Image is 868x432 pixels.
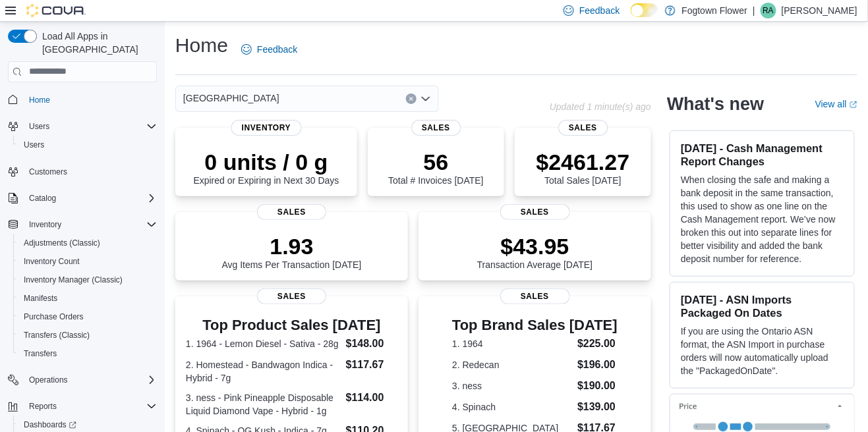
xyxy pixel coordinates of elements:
span: Users [18,137,157,153]
h3: [DATE] - Cash Management Report Changes [681,142,844,168]
span: Users [29,121,49,132]
button: Reports [3,397,162,416]
span: Home [24,92,157,108]
div: Expired or Expiring in Next 30 Days [194,149,339,186]
button: Inventory [24,217,67,232]
button: Purchase Orders [13,308,162,326]
a: View allExternal link [815,99,857,109]
span: Adjustments (Classic) [18,235,157,251]
p: [PERSON_NAME] [782,3,857,18]
span: Dashboards [24,419,76,430]
span: Purchase Orders [24,311,84,322]
span: Catalog [24,190,157,206]
dt: 4. Spinach [452,400,572,414]
h1: Home [175,32,228,59]
p: When closing the safe and making a bank deposit in the same transaction, this used to show as one... [681,173,844,265]
dt: 1. 1964 - Lemon Diesel - Sativa - 28g [186,337,341,350]
button: Users [24,119,55,134]
span: Adjustments (Classic) [24,238,100,248]
dd: $148.00 [346,336,397,352]
span: Purchase Orders [18,309,157,325]
button: Inventory Count [13,252,162,271]
a: Home [24,92,55,108]
dd: $117.67 [346,357,397,373]
p: Fogtown Flower [682,3,748,18]
span: Users [24,140,44,150]
span: Sales [257,288,327,304]
span: RA [763,3,774,18]
button: Inventory [3,215,162,234]
dd: $190.00 [577,378,618,394]
button: Transfers (Classic) [13,326,162,344]
h3: Top Brand Sales [DATE] [452,317,618,333]
div: Total Sales [DATE] [536,149,630,186]
p: $2461.27 [536,149,630,175]
span: Catalog [29,193,56,203]
span: Transfers (Classic) [18,327,157,343]
p: 1.93 [222,233,362,259]
button: Operations [24,372,73,388]
p: If you are using the Ontario ASN format, the ASN Import in purchase orders will now automatically... [681,325,844,377]
button: Open list of options [420,94,431,104]
div: Transaction Average [DATE] [477,233,593,270]
span: Operations [24,372,157,388]
span: Reports [24,398,157,414]
button: Manifests [13,289,162,308]
dd: $225.00 [577,336,618,352]
svg: External link [850,101,857,109]
p: | [753,3,755,18]
a: Feedback [236,36,303,63]
span: Sales [411,120,461,136]
span: Sales [500,288,570,304]
span: Inventory [29,219,61,230]
dd: $139.00 [577,399,618,415]
a: Inventory Manager (Classic) [18,272,128,288]
span: Inventory [231,120,302,136]
h2: What's new [667,94,764,115]
p: $43.95 [477,233,593,259]
dt: 2. Homestead - Bandwagon Indica - Hybrid - 7g [186,358,341,385]
span: Manifests [18,290,157,306]
span: Feedback [257,43,297,56]
span: Inventory [24,217,157,232]
span: Manifests [24,293,57,304]
button: Transfers [13,344,162,363]
span: Users [24,119,157,134]
button: Users [3,117,162,136]
span: Transfers (Classic) [24,330,90,340]
span: Inventory Count [18,254,157,269]
p: 56 [388,149,483,175]
span: Inventory Count [24,256,80,267]
div: Total # Invoices [DATE] [388,149,483,186]
span: Customers [29,167,67,177]
span: Inventory Manager (Classic) [24,275,123,285]
button: Adjustments (Classic) [13,234,162,252]
dd: $114.00 [346,390,397,406]
button: Inventory Manager (Classic) [13,271,162,289]
button: Home [3,90,162,109]
h3: Top Product Sales [DATE] [186,317,397,333]
button: Catalog [24,190,61,206]
span: Reports [29,401,57,412]
button: Catalog [3,189,162,207]
p: 0 units / 0 g [194,149,339,175]
p: Updated 1 minute(s) ago [550,101,651,112]
button: Customers [3,162,162,181]
img: Cova [26,4,86,17]
span: Sales [500,204,570,220]
a: Adjustments (Classic) [18,235,105,251]
span: Transfers [24,348,57,359]
dt: 3. ness [452,379,572,392]
a: Users [18,137,49,153]
dt: 3. ness - Pink Pineapple Disposable Liquid Diamond Vape - Hybrid - 1g [186,391,341,418]
a: Purchase Orders [18,309,89,325]
span: [GEOGRAPHIC_DATA] [183,90,279,106]
dd: $196.00 [577,357,618,373]
a: Transfers (Classic) [18,327,95,343]
a: Transfers [18,346,62,362]
button: Users [13,136,162,154]
a: Manifests [18,290,63,306]
span: Customers [24,163,157,180]
button: Operations [3,371,162,389]
span: Inventory Manager (Classic) [18,272,157,288]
